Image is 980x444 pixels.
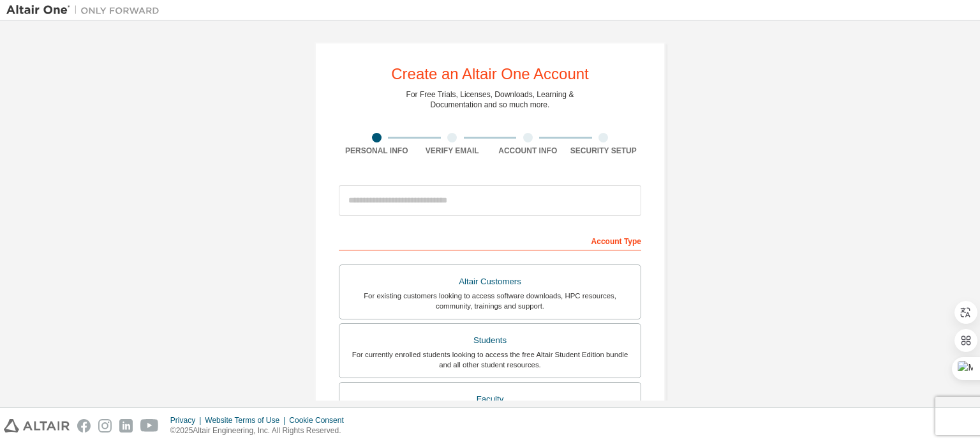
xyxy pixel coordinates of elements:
[6,4,166,17] img: Altair One
[170,415,205,425] div: Privacy
[347,349,633,370] div: For currently enrolled students looking to access the free Altair Student Edition bundle and all ...
[170,425,352,436] p: © 2025 Altair Engineering, Inc. All Rights Reserved.
[490,146,566,156] div: Account Info
[347,273,633,291] div: Altair Customers
[140,419,159,433] img: youtube.svg
[4,419,70,433] img: altair_logo.svg
[406,89,574,110] div: For Free Trials, Licenses, Downloads, Learning & Documentation and so much more.
[339,146,415,156] div: Personal Info
[566,146,642,156] div: Security Setup
[415,146,491,156] div: Verify Email
[347,390,633,408] div: Faculty
[347,332,633,349] div: Students
[347,291,633,311] div: For existing customers looking to access software downloads, HPC resources, community, trainings ...
[119,419,133,433] img: linkedin.svg
[339,230,641,250] div: Account Type
[98,419,112,433] img: instagram.svg
[205,415,289,425] div: Website Terms of Use
[77,419,91,433] img: facebook.svg
[391,66,589,82] div: Create an Altair One Account
[289,415,351,425] div: Cookie Consent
